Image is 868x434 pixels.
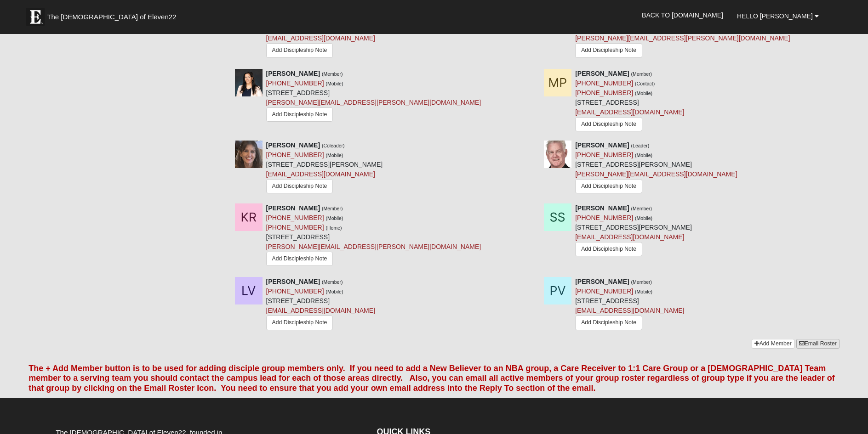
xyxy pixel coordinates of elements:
[266,278,320,285] strong: [PERSON_NAME]
[575,79,633,87] a: [PHONE_NUMBER]
[266,224,324,231] a: [PHONE_NUMBER]
[47,12,176,22] span: The [DEMOGRAPHIC_DATA] of Eleven22
[326,289,343,294] small: (Mobile)
[631,71,652,77] small: (Member)
[575,141,629,149] strong: [PERSON_NAME]
[266,99,481,106] a: [PERSON_NAME][EMAIL_ADDRESS][PERSON_NAME][DOMAIN_NAME]
[575,316,642,330] a: Add Discipleship Note
[266,316,333,330] a: Add Discipleship Note
[575,170,737,178] a: [PERSON_NAME][EMAIL_ADDRESS][DOMAIN_NAME]
[326,215,343,221] small: (Mobile)
[266,179,333,193] a: Add Discipleship Note
[326,225,342,231] small: (Home)
[266,204,320,212] strong: [PERSON_NAME]
[631,206,652,211] small: (Member)
[575,233,684,241] a: [EMAIL_ADDRESS][DOMAIN_NAME]
[796,339,839,349] a: Email Roster
[575,141,737,197] div: [STREET_ADDRESS][PERSON_NAME]
[575,151,633,158] a: [PHONE_NUMBER]
[575,277,684,332] div: [STREET_ADDRESS]
[575,214,633,221] a: [PHONE_NUMBER]
[730,5,826,28] a: Hello [PERSON_NAME]
[752,339,794,349] a: Add Member
[635,81,655,86] small: (Contact)
[575,278,629,285] strong: [PERSON_NAME]
[575,203,692,259] div: [STREET_ADDRESS][PERSON_NAME]
[266,170,375,178] a: [EMAIL_ADDRESS][DOMAIN_NAME]
[266,252,333,266] a: Add Discipleship Note
[326,81,343,86] small: (Mobile)
[266,203,481,270] div: [STREET_ADDRESS]
[737,12,813,20] span: Hello [PERSON_NAME]
[322,143,345,148] small: (Coleader)
[575,307,684,314] a: [EMAIL_ADDRESS][DOMAIN_NAME]
[266,141,383,196] div: [STREET_ADDRESS][PERSON_NAME]
[266,287,324,295] a: [PHONE_NUMBER]
[575,69,684,134] div: [STREET_ADDRESS]
[575,242,642,256] a: Add Discipleship Note
[26,8,45,26] img: Eleven22 logo
[322,279,343,285] small: (Member)
[266,151,324,158] a: [PHONE_NUMBER]
[22,3,206,26] a: The [DEMOGRAPHIC_DATA] of Eleven22
[635,152,652,158] small: (Mobile)
[266,277,375,332] div: [STREET_ADDRESS]
[266,214,324,221] a: [PHONE_NUMBER]
[266,79,324,87] a: [PHONE_NUMBER]
[266,107,333,122] a: Add Discipleship Note
[575,43,642,57] a: Add Discipleship Note
[266,141,320,149] strong: [PERSON_NAME]
[575,204,629,212] strong: [PERSON_NAME]
[322,71,343,77] small: (Member)
[266,243,481,250] a: [PERSON_NAME][EMAIL_ADDRESS][PERSON_NAME][DOMAIN_NAME]
[266,70,320,77] strong: [PERSON_NAME]
[635,215,652,221] small: (Mobile)
[322,206,343,211] small: (Member)
[575,108,684,116] a: [EMAIL_ADDRESS][DOMAIN_NAME]
[266,34,375,42] a: [EMAIL_ADDRESS][DOMAIN_NAME]
[266,43,333,57] a: Add Discipleship Note
[575,89,633,96] a: [PHONE_NUMBER]
[575,287,633,295] a: [PHONE_NUMBER]
[575,70,629,77] strong: [PERSON_NAME]
[575,34,790,42] a: [PERSON_NAME][EMAIL_ADDRESS][PERSON_NAME][DOMAIN_NAME]
[575,117,642,131] a: Add Discipleship Note
[635,289,652,294] small: (Mobile)
[29,364,835,393] font: The + Add Member button is to be used for adding disciple group members only. If you need to add ...
[326,152,343,158] small: (Mobile)
[266,69,481,126] div: [STREET_ADDRESS]
[635,4,730,27] a: Back to [DOMAIN_NAME]
[635,90,652,96] small: (Mobile)
[631,143,650,148] small: (Leader)
[266,307,375,314] a: [EMAIL_ADDRESS][DOMAIN_NAME]
[575,179,642,193] a: Add Discipleship Note
[631,279,652,285] small: (Member)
